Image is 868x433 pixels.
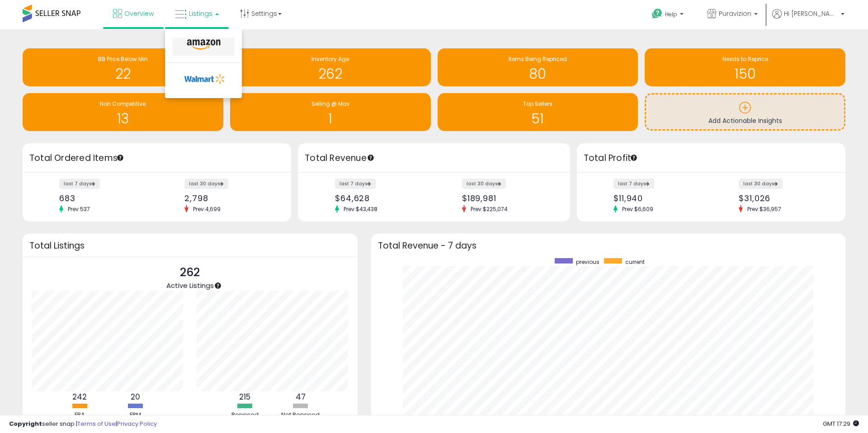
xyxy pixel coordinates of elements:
[509,55,567,63] span: Items Being Repriced
[77,419,116,428] a: Terms of Use
[235,111,426,126] h1: 1
[442,111,634,126] h1: 51
[613,193,704,203] div: $11,940
[98,55,148,63] span: BB Price Below Min
[784,9,838,18] span: Hi [PERSON_NAME]
[218,411,272,419] div: Repriced
[584,152,839,165] h3: Total Profit
[722,55,768,63] span: Needs to Reprice
[335,193,427,203] div: $64,628
[100,100,146,108] span: Non Competitive
[739,179,783,189] label: last 30 days
[719,9,751,18] span: Puravizion
[311,100,349,108] span: Selling @ Max
[462,193,554,203] div: $189,981
[63,205,94,213] span: Prev: 537
[708,116,782,125] span: Add Actionable Insights
[645,1,693,29] a: Help
[523,100,552,108] span: Top Sellers
[59,193,150,203] div: 683
[646,94,844,129] a: Add Actionable Insights
[645,48,845,86] a: Needs to Reprice 150
[772,9,844,29] a: Hi [PERSON_NAME]
[184,193,275,203] div: 2,798
[235,66,426,81] h1: 262
[27,111,219,126] h1: 13
[52,411,107,419] div: FBA
[166,264,214,281] p: 262
[438,48,638,86] a: Items Being Repriced 80
[823,419,859,428] span: 2025-08-11 17:29 GMT
[274,411,328,419] div: Not Repriced
[438,93,638,131] a: Top Sellers 51
[230,93,431,131] a: Selling @ Max 1
[311,55,349,63] span: Inventory Age
[739,193,830,203] div: $31,026
[230,48,431,86] a: Inventory Age 262
[166,281,214,290] span: Active Listings
[59,179,100,189] label: last 7 days
[108,411,162,419] div: FBM
[665,10,677,18] span: Help
[466,205,512,213] span: Prev: $225,074
[625,258,645,266] span: current
[9,420,157,428] div: seller snap | |
[367,154,375,162] div: Tooltip anchor
[184,179,228,189] label: last 30 days
[296,391,306,402] b: 47
[116,154,124,162] div: Tooltip anchor
[23,93,223,131] a: Non Competitive 13
[378,242,839,249] h3: Total Revenue - 7 days
[27,66,219,81] h1: 22
[189,9,212,18] span: Listings
[613,179,654,189] label: last 7 days
[29,242,351,249] h3: Total Listings
[743,205,786,213] span: Prev: $36,957
[23,48,223,86] a: BB Price Below Min 22
[630,154,638,162] div: Tooltip anchor
[29,152,284,165] h3: Total Ordered Items
[117,419,157,428] a: Privacy Policy
[189,205,225,213] span: Prev: 4,699
[239,391,250,402] b: 215
[72,391,87,402] b: 242
[214,282,222,290] div: Tooltip anchor
[651,8,663,19] i: Get Help
[462,179,506,189] label: last 30 days
[335,179,376,189] label: last 7 days
[618,205,658,213] span: Prev: $6,609
[649,66,841,81] h1: 150
[124,9,154,18] span: Overview
[305,152,563,165] h3: Total Revenue
[131,391,140,402] b: 20
[9,419,42,428] strong: Copyright
[442,66,634,81] h1: 80
[576,258,599,266] span: previous
[339,205,382,213] span: Prev: $43,438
